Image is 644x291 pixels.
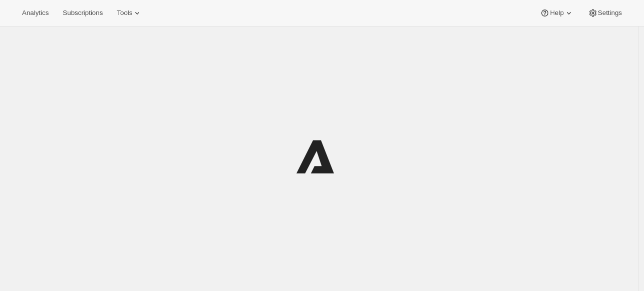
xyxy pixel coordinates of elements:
button: Subscriptions [57,6,109,20]
button: Tools [111,6,148,20]
span: Tools [117,9,132,17]
span: Help [550,9,563,17]
span: Subscriptions [63,9,103,17]
span: Settings [598,9,622,17]
span: Analytics [22,9,49,17]
button: Help [534,6,579,20]
button: Settings [582,6,628,20]
button: Analytics [16,6,55,20]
